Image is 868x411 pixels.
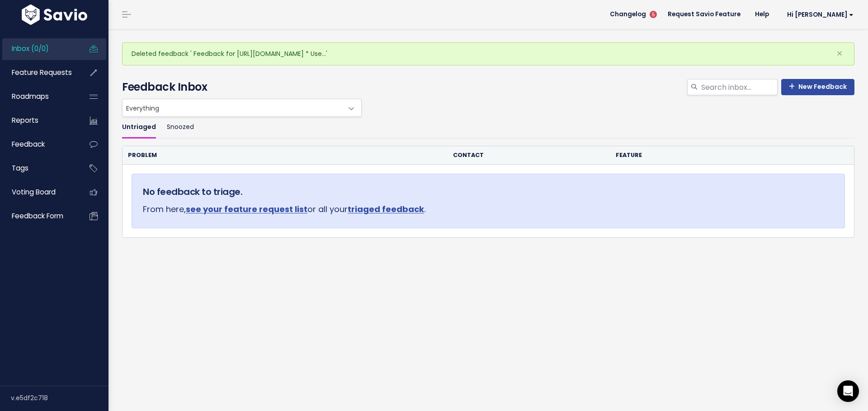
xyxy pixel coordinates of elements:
[143,185,834,199] h5: No feedback to triage.
[167,117,194,138] a: Snoozed
[836,46,843,61] span: ×
[123,99,343,116] span: Everything
[12,92,49,101] span: Roadmaps
[2,110,75,131] a: Reports
[12,163,28,173] span: Tags
[610,11,646,18] span: Changelog
[748,8,776,21] a: Help
[123,146,448,165] th: Problem
[12,44,49,53] span: Inbox (0/0)
[122,117,156,138] a: Untriaged
[2,38,75,59] a: Inbox (0/0)
[2,86,75,107] a: Roadmaps
[12,187,56,197] span: Voting Board
[827,43,852,65] button: Close
[837,380,859,402] div: Open Intercom Messenger
[787,11,854,18] span: Hi [PERSON_NAME]
[781,79,854,95] a: New Feedback
[2,182,75,203] a: Voting Board
[19,5,90,25] img: logo-white.9d6f32f41409.svg
[448,146,610,165] th: Contact
[2,134,75,155] a: Feedback
[776,8,861,22] a: Hi [PERSON_NAME]
[700,79,778,95] input: Search inbox...
[2,206,75,226] a: Feedback form
[12,211,63,221] span: Feedback form
[610,146,813,165] th: Feature
[660,8,748,21] a: Request Savio Feature
[122,79,854,95] h4: Feedback Inbox
[12,115,38,125] span: Reports
[186,203,307,215] a: see your feature request list
[122,99,362,117] span: Everything
[11,386,108,410] div: v.e5df2c718
[12,68,72,77] span: Feature Requests
[650,11,657,18] span: 5
[122,42,854,65] div: Deleted feedback ' Feedback for [URL][DOMAIN_NAME] * Use…'
[12,139,45,149] span: Feedback
[143,202,834,217] p: From here, or all your .
[348,203,424,215] a: triaged feedback
[2,158,75,179] a: Tags
[2,62,75,83] a: Feature Requests
[122,117,854,138] ul: Filter feature requests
